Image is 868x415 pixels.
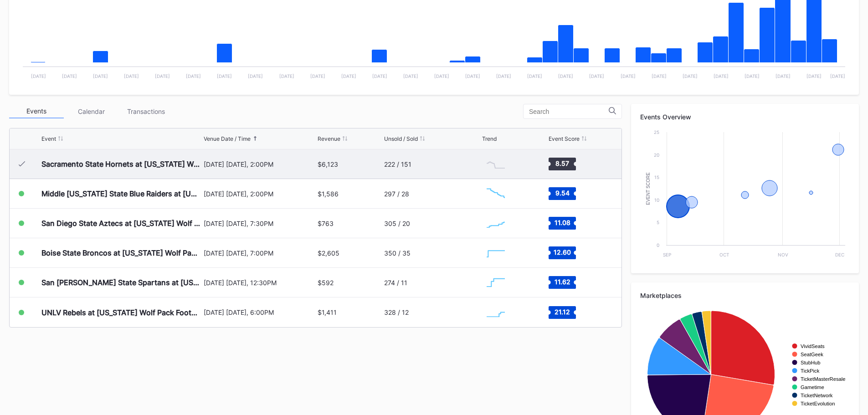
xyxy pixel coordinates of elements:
text: [DATE] [745,73,760,79]
text: 11.08 [554,219,570,226]
text: 9.54 [555,189,569,197]
div: $592 [318,279,334,287]
div: Events [9,104,64,118]
text: 20 [654,152,659,158]
div: [DATE] [DATE], 7:30PM [204,220,316,227]
div: [DATE] [DATE], 6:00PM [204,308,316,316]
text: [DATE] [124,73,139,79]
text: [DATE] [621,73,636,79]
text: [DATE] [558,73,573,79]
text: [DATE] [248,73,263,79]
text: 11.62 [554,278,570,286]
text: Oct [719,252,729,257]
div: Sacramento State Hornets at [US_STATE] Wolf Pack Football [41,159,201,169]
text: [DATE] [372,73,387,79]
div: $6,123 [318,160,338,168]
text: [DATE] [186,73,201,79]
div: Calendar [64,104,118,118]
text: [DATE] [652,73,667,79]
input: Search [529,108,609,115]
text: 5 [657,220,659,225]
div: Venue Date / Time [204,135,251,142]
text: [DATE] [714,73,729,79]
text: [DATE] [434,73,449,79]
div: Unsold / Sold [384,135,418,142]
div: 274 / 11 [384,279,407,287]
text: TickPick [801,368,820,374]
text: [DATE] [62,73,77,79]
div: 222 / 151 [384,160,411,168]
div: Marketplaces [640,292,850,299]
svg: Chart title [482,271,509,294]
text: SeatGeek [801,352,823,357]
text: [DATE] [496,73,511,79]
text: Sep [663,252,671,257]
text: [DATE] [279,73,294,79]
div: Boise State Broncos at [US_STATE] Wolf Pack Football (Rescheduled from 10/25) [41,248,201,257]
text: [DATE] [830,73,845,79]
div: Revenue [318,135,340,142]
text: [DATE] [310,73,325,79]
svg: Chart title [482,301,509,324]
text: [DATE] [776,73,791,79]
div: [DATE] [DATE], 12:30PM [204,279,316,287]
text: [DATE] [341,73,356,79]
svg: Chart title [482,212,509,235]
text: Dec [835,252,844,257]
text: Gametime [801,384,824,390]
div: [DATE] [DATE], 7:00PM [204,249,316,257]
div: Event [41,135,56,142]
text: TicketMasterResale [801,376,845,382]
text: VividSeats [801,343,825,349]
div: San Diego State Aztecs at [US_STATE] Wolf Pack Football [41,219,201,228]
div: Event Score [549,135,580,142]
text: 15 [654,174,659,180]
div: $763 [318,220,334,227]
text: [DATE] [403,73,418,79]
text: [DATE] [155,73,170,79]
text: StubHub [801,360,821,365]
text: [DATE] [806,73,822,79]
text: Nov [778,252,788,257]
text: 0 [657,242,659,248]
div: 328 / 12 [384,308,409,316]
svg: Chart title [482,153,509,175]
div: 297 / 28 [384,190,409,198]
text: [DATE] [217,73,232,79]
text: 8.57 [555,159,569,167]
div: $1,411 [318,308,337,316]
text: 21.12 [555,307,570,315]
text: [DATE] [465,73,480,79]
div: Middle [US_STATE] State Blue Raiders at [US_STATE] Wolf Pack [41,189,201,198]
text: [DATE] [31,73,46,79]
div: $1,586 [318,190,339,198]
div: Events Overview [640,113,850,121]
text: [DATE] [683,73,698,79]
text: 25 [654,129,659,135]
svg: Chart title [482,182,509,205]
div: 350 / 35 [384,249,411,257]
div: San [PERSON_NAME] State Spartans at [US_STATE] Wolf Pack Football [41,278,201,287]
div: [DATE] [DATE], 2:00PM [204,160,316,168]
text: Event Score [646,172,651,205]
div: $2,605 [318,249,339,257]
text: 10 [654,197,659,203]
text: TicketEvolution [801,401,835,406]
div: 305 / 20 [384,220,410,227]
div: Trend [482,135,497,142]
text: [DATE] [589,73,604,79]
div: Transactions [118,104,173,118]
text: [DATE] [93,73,108,79]
div: [DATE] [DATE], 2:00PM [204,190,316,198]
svg: Chart title [482,241,509,264]
svg: Chart title [640,128,850,264]
text: TicketNetwork [801,393,833,398]
div: UNLV Rebels at [US_STATE] Wolf Pack Football [41,308,201,317]
text: 12.60 [554,248,571,256]
text: [DATE] [527,73,542,79]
